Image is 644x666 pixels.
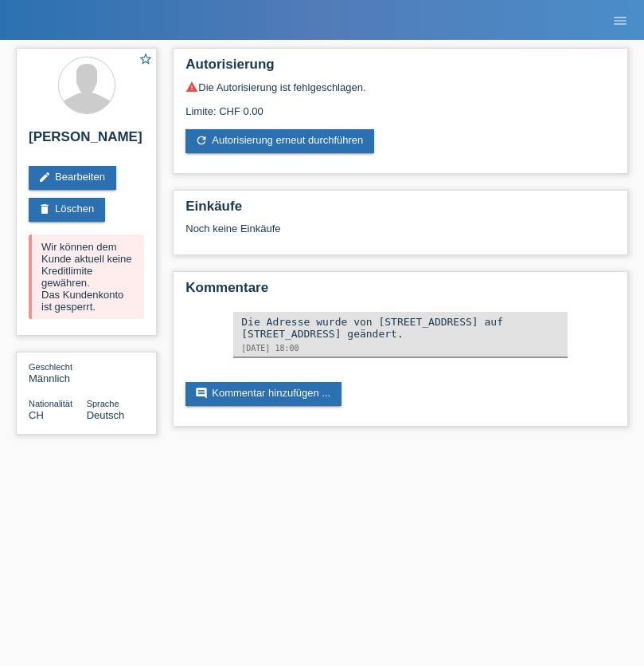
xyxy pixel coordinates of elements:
span: Deutsch [87,409,125,421]
h2: Autorisierung [185,57,615,81]
a: star_border [139,52,153,69]
h2: Einkäufe [185,199,615,223]
span: Nationalität [29,399,72,408]
i: delete [38,203,51,215]
i: refresh [195,134,208,147]
div: [DATE] 18:00 [241,344,560,353]
span: Schweiz [29,409,44,421]
a: deleteLöschen [29,198,105,222]
a: refreshAutorisierung erneut durchführen [185,129,374,153]
h2: Kommentare [185,280,615,304]
a: editBearbeiten [29,166,116,190]
span: Sprache [87,399,119,408]
i: star_border [139,52,153,66]
div: Wir können dem Kunde aktuell keine Kreditlimite gewähren. Das Kundenkonto ist gesperrt. [29,234,144,319]
div: Noch keine Einkäufe [185,223,615,246]
i: comment [195,387,208,400]
i: warning [185,81,198,93]
a: commentKommentar hinzufügen ... [185,382,342,406]
span: Geschlecht [29,362,72,372]
div: Männlich [29,361,87,384]
div: Die Adresse wurde von [STREET_ADDRESS] auf [STREET_ADDRESS] geändert. [241,316,560,340]
h2: [PERSON_NAME] [29,129,144,153]
div: Die Autorisierung ist fehlgeschlagen. [185,81,615,93]
div: Limite: CHF 0.00 [185,93,615,117]
i: menu [612,13,628,29]
i: edit [38,171,51,183]
a: menu [604,15,636,25]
